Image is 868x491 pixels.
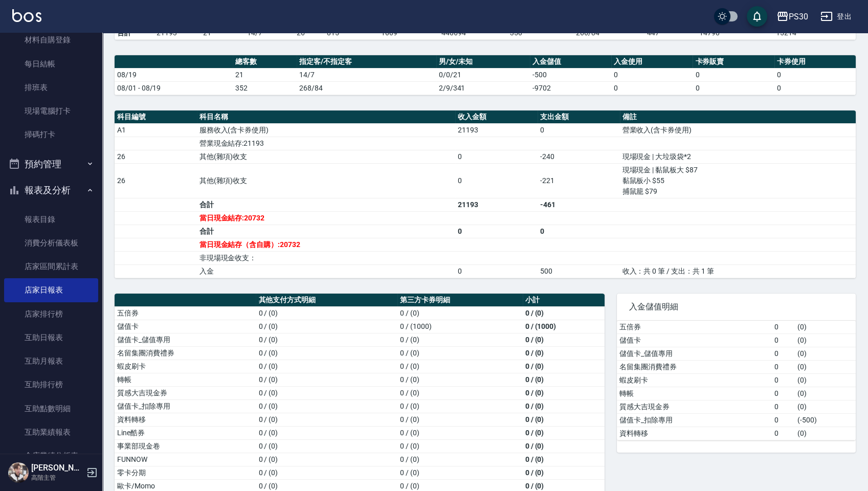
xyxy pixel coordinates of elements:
[436,68,530,81] td: 0/0/21
[201,26,244,39] td: 21
[523,413,605,426] td: 0 / (0)
[115,306,256,320] td: 五倍券
[256,453,397,466] td: 0 / (0)
[523,346,605,360] td: 0 / (0)
[297,68,436,81] td: 14/7
[611,81,693,95] td: 0
[530,55,611,69] th: 入金儲值
[795,347,856,360] td: ( 0 )
[523,333,605,346] td: 0 / (0)
[294,26,324,39] td: 26
[523,439,605,453] td: 0 / (0)
[256,360,397,373] td: 0 / (0)
[436,55,530,69] th: 男/女/未知
[197,163,456,198] td: 其他(雜項)收支
[611,55,693,69] th: 入金使用
[772,6,812,27] button: PS30
[620,110,856,124] th: 備註
[816,7,856,26] button: 登出
[115,68,233,81] td: 08/19
[115,346,256,360] td: 名留集團消費禮券
[620,264,856,278] td: 收入：共 0 筆 / 支出：共 1 筆
[256,333,397,346] td: 0 / (0)
[397,320,523,333] td: 0 / (1000)
[115,110,856,278] table: a dense table
[795,360,856,373] td: ( 0 )
[256,294,397,307] th: 其他支付方式明細
[538,264,620,278] td: 500
[772,360,795,373] td: 0
[507,26,573,39] td: 350
[197,110,456,124] th: 科目名稱
[197,198,456,211] td: 合計
[4,28,98,52] a: 材料自購登錄
[772,321,795,334] td: 0
[772,413,795,427] td: 0
[297,81,436,95] td: 268/84
[397,333,523,346] td: 0 / (0)
[530,81,611,95] td: -9702
[530,68,611,81] td: -500
[795,427,856,440] td: ( 0 )
[774,81,856,95] td: 0
[617,321,772,334] td: 五倍券
[4,255,98,278] a: 店家區間累計表
[397,453,523,466] td: 0 / (0)
[523,386,605,399] td: 0 / (0)
[4,99,98,123] a: 現場電腦打卡
[397,346,523,360] td: 0 / (0)
[115,81,233,95] td: 08/01 - 08/19
[12,9,41,22] img: Logo
[256,346,397,360] td: 0 / (0)
[455,163,538,198] td: 0
[774,68,856,81] td: 0
[256,306,397,320] td: 0 / (0)
[256,466,397,479] td: 0 / (0)
[197,150,456,163] td: 其他(雜項)收支
[617,387,772,400] td: 轉帳
[795,387,856,400] td: ( 0 )
[795,400,856,413] td: ( 0 )
[455,225,538,238] td: 0
[795,413,856,427] td: ( -500 )
[523,373,605,386] td: 0 / (0)
[773,26,856,39] td: 15214
[693,81,774,95] td: 0
[256,413,397,426] td: 0 / (0)
[397,413,523,426] td: 0 / (0)
[115,413,256,426] td: 資料轉移
[197,225,456,238] td: 合計
[379,26,439,39] td: 1009
[4,231,98,255] a: 消費分析儀表板
[115,333,256,346] td: 儲值卡_儲值專用
[436,81,530,95] td: 2/9/341
[693,55,774,69] th: 卡券販賣
[115,55,856,95] table: a dense table
[523,453,605,466] td: 0 / (0)
[115,386,256,399] td: 質感大吉現金券
[115,123,197,137] td: A1
[31,463,83,473] h5: [PERSON_NAME]
[324,26,379,39] td: 815
[115,26,154,39] td: 合計
[523,360,605,373] td: 0 / (0)
[397,426,523,439] td: 0 / (0)
[772,427,795,440] td: 0
[455,123,538,137] td: 21193
[538,123,620,137] td: 0
[115,150,197,163] td: 26
[617,373,772,387] td: 蝦皮刷卡
[693,68,774,81] td: 0
[115,163,197,198] td: 26
[774,55,856,69] th: 卡券使用
[4,349,98,373] a: 互助月報表
[795,321,856,334] td: ( 0 )
[397,466,523,479] td: 0 / (0)
[795,373,856,387] td: ( 0 )
[620,123,856,137] td: 營業收入(含卡券使用)
[115,399,256,413] td: 儲值卡_扣除專用
[233,68,297,81] td: 21
[617,360,772,373] td: 名留集團消費禮券
[538,225,620,238] td: 0
[256,320,397,333] td: 0 / (0)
